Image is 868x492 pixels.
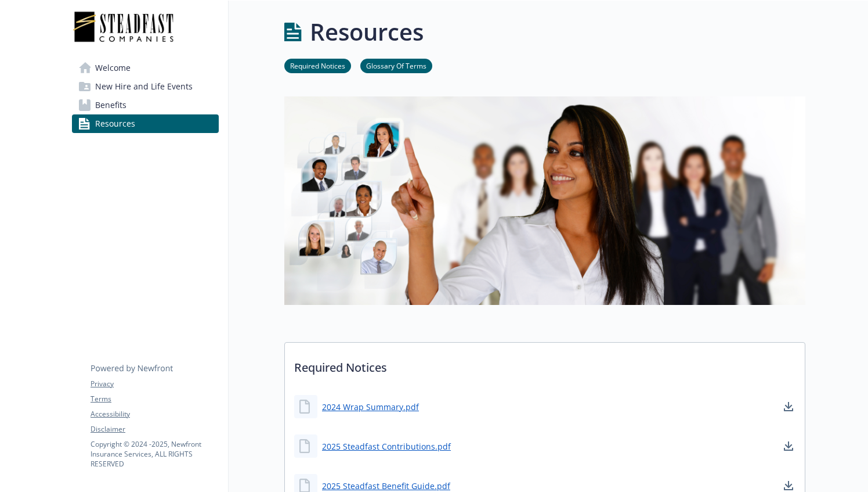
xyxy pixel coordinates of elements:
[95,96,126,114] span: Benefits
[284,60,351,71] a: Required Notices
[91,379,218,389] a: Privacy
[360,60,432,71] a: Glossary Of Terms
[782,400,795,414] a: download document
[285,343,805,386] p: Required Notices
[72,96,219,114] a: Benefits
[284,96,805,305] img: resources page banner
[322,480,450,492] a: 2025 Steadfast Benefit Guide.pdf
[95,59,131,77] span: Welcome
[322,401,419,413] a: 2024 Wrap Summary.pdf
[91,424,218,434] a: Disclaimer
[72,59,219,77] a: Welcome
[72,114,219,133] a: Resources
[91,394,218,404] a: Terms
[95,114,135,133] span: Resources
[322,440,451,453] a: 2025 Steadfast Contributions.pdf
[95,77,193,96] span: New Hire and Life Events
[310,15,424,49] h1: Resources
[91,439,218,469] p: Copyright © 2024 - 2025 , Newfront Insurance Services, ALL RIGHTS RESERVED
[72,77,219,96] a: New Hire and Life Events
[782,439,795,453] a: download document
[91,409,218,419] a: Accessibility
